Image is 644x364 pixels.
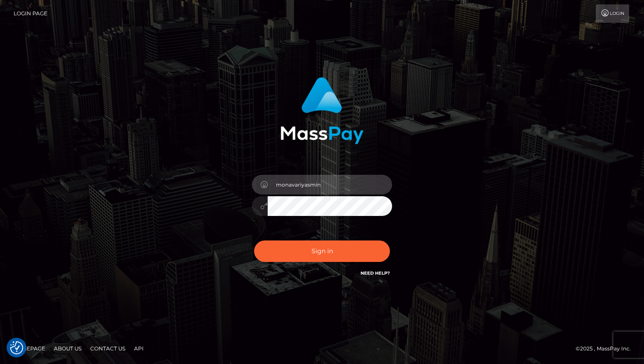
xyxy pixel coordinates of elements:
[131,342,147,355] a: API
[254,240,390,262] button: Sign in
[361,270,390,276] a: Need Help?
[596,4,629,23] a: Login
[576,344,637,353] div: © 2025 , MassPay Inc.
[10,341,23,354] button: Consent Preferences
[268,175,392,194] input: Username...
[14,4,47,23] a: Login Page
[50,342,85,355] a: About Us
[10,341,23,354] img: Revisit consent button
[10,342,49,355] a: Homepage
[280,77,364,144] img: MassPay Login
[87,342,129,355] a: Contact Us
